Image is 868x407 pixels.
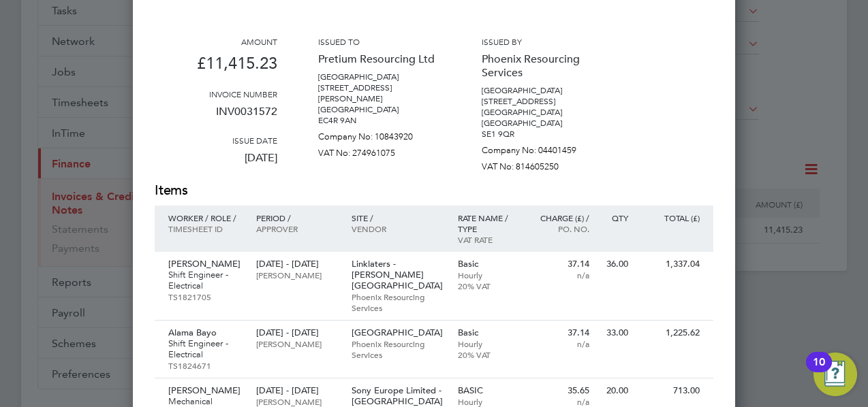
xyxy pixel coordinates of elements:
p: Period / [256,212,337,223]
p: 1,225.62 [642,327,700,338]
p: Basic [458,327,517,338]
p: [GEOGRAPHIC_DATA] [318,104,441,115]
p: 35.65 [530,385,589,396]
h2: Items [155,181,713,200]
p: Hourly [458,338,517,349]
button: Open Resource Center, 10 new notifications [813,353,857,396]
p: BASIC [458,385,517,396]
p: Charge (£) / [530,212,589,223]
p: n/a [530,396,589,407]
p: Phoenix Resourcing Services [482,47,604,85]
p: EC4R 9AN [318,115,441,126]
p: [PERSON_NAME] [168,259,243,270]
h3: Issue date [155,135,277,146]
p: Phoenix Resourcing Services [352,291,444,313]
p: 20% VAT [458,280,517,291]
p: Approver [256,223,337,234]
p: [GEOGRAPHIC_DATA] [STREET_ADDRESS] [482,85,604,107]
p: Rate name / type [458,212,517,234]
p: Total (£) [642,212,700,223]
p: 713.00 [642,385,700,396]
p: n/a [530,270,589,280]
p: [DATE] - [DATE] [256,259,337,270]
h3: Amount [155,36,277,47]
p: [PERSON_NAME] [256,396,337,407]
p: [DATE] - [DATE] [256,327,337,338]
p: VAT No: 814605250 [482,156,604,172]
p: [PERSON_NAME] [256,338,337,349]
p: [STREET_ADDRESS][PERSON_NAME] [318,82,441,104]
p: [PERSON_NAME] [256,270,337,280]
p: 33.00 [603,327,628,338]
p: [GEOGRAPHIC_DATA] [482,107,604,118]
p: Hourly [458,396,517,407]
p: [GEOGRAPHIC_DATA] [352,327,444,338]
p: Alama Bayo [168,327,243,338]
p: [DATE] - [DATE] [256,385,337,396]
p: £11,415.23 [155,47,277,88]
p: Linklaters - [PERSON_NAME][GEOGRAPHIC_DATA] [352,259,444,291]
p: [PERSON_NAME] [168,385,243,396]
p: 36.00 [603,259,628,270]
div: 10 [813,362,825,380]
p: Company No: 10843920 [318,126,441,142]
p: Company No: 04401459 [482,140,604,156]
p: VAT No: 274961075 [318,142,441,159]
p: 37.14 [530,327,589,338]
p: Timesheet ID [168,223,243,234]
p: 20.00 [603,385,628,396]
p: n/a [530,338,589,349]
p: SE1 9QR [482,129,604,140]
p: INV0031572 [155,99,277,135]
p: Hourly [458,270,517,280]
p: 20% VAT [458,349,517,360]
p: Sony Europe Limited - [GEOGRAPHIC_DATA] [352,385,444,407]
p: Shift Engineer - Electrical [168,270,243,291]
p: 1,337.04 [642,259,700,270]
h3: Invoice number [155,88,277,99]
p: [DATE] [155,146,277,181]
p: TS1821705 [168,291,243,302]
p: [GEOGRAPHIC_DATA] [482,118,604,129]
p: Shift Engineer - Electrical [168,338,243,360]
p: Phoenix Resourcing Services [352,338,444,360]
p: TS1824671 [168,360,243,371]
p: VAT rate [458,234,517,245]
p: 37.14 [530,259,589,270]
p: Worker / Role / [168,212,243,223]
p: QTY [603,212,628,223]
p: Pretium Resourcing Ltd [318,47,441,71]
p: Vendor [352,223,444,234]
h3: Issued by [482,36,604,47]
p: [GEOGRAPHIC_DATA] [318,71,441,82]
h3: Issued to [318,36,441,47]
p: Basic [458,259,517,270]
p: Site / [352,212,444,223]
p: Po. No. [530,223,589,234]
